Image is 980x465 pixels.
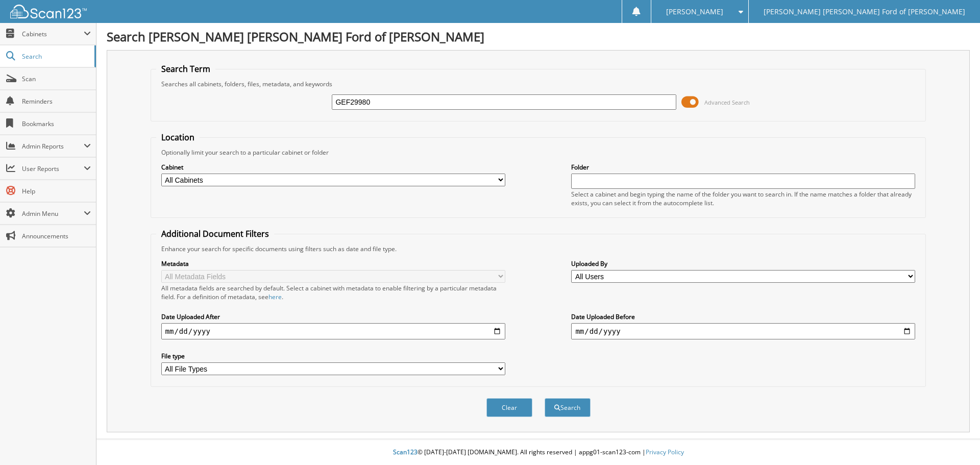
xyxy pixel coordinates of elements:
span: Scan [22,75,91,83]
span: [PERSON_NAME] [PERSON_NAME] Ford of [PERSON_NAME] [764,9,965,15]
a: Privacy Policy [646,448,684,456]
label: Date Uploaded Before [571,312,915,321]
label: Metadata [161,259,505,268]
legend: Additional Document Filters [156,228,274,239]
span: [PERSON_NAME] [666,9,723,15]
a: here [268,292,282,301]
legend: Search Term [156,63,215,75]
label: Date Uploaded After [161,312,505,321]
span: Reminders [22,97,91,106]
div: Searches all cabinets, folders, files, metadata, and keywords [156,80,921,88]
span: Help [22,187,91,195]
label: Folder [571,163,915,172]
h1: Search [PERSON_NAME] [PERSON_NAME] Ford of [PERSON_NAME] [107,28,970,45]
span: Admin Menu [22,209,84,218]
div: © [DATE]-[DATE] [DOMAIN_NAME]. All rights reserved | appg01-scan123-com | [96,440,980,465]
label: Uploaded By [571,259,915,268]
button: Search [545,398,591,417]
span: Scan123 [393,448,418,456]
span: Search [22,52,89,61]
span: Announcements [22,232,91,240]
label: File type [161,352,505,360]
div: Enhance your search for specific documents using filters such as date and file type. [156,244,921,253]
input: start [161,323,505,339]
span: Bookmarks [22,119,91,128]
span: Admin Reports [22,142,84,151]
div: Select a cabinet and begin typing the name of the folder you want to search in. If the name match... [571,190,915,207]
legend: Location [156,132,200,143]
span: User Reports [22,164,84,173]
button: Clear [486,398,532,417]
div: All metadata fields are searched by default. Select a cabinet with metadata to enable filtering b... [161,284,505,301]
input: end [571,323,915,339]
label: Cabinet [161,163,505,172]
iframe: Chat Widget [929,416,980,465]
span: Advanced Search [704,99,750,106]
div: Optionally limit your search to a particular cabinet or folder [156,148,921,157]
img: scan123-logo-white.svg [10,5,87,18]
span: Cabinets [22,30,84,38]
